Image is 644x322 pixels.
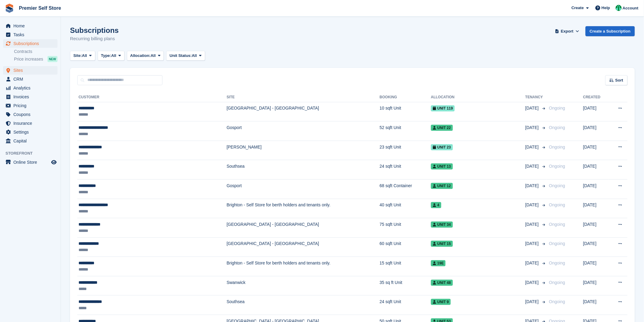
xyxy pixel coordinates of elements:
[380,218,431,238] td: 75 sqft Unit
[549,106,565,110] span: Ongoing
[227,93,380,102] th: Site
[431,260,446,266] span: 19E
[549,299,565,304] span: Ongoing
[549,183,565,188] span: Ongoing
[3,22,58,30] a: menu
[525,144,540,150] span: [DATE]
[14,56,58,62] a: Price increases NEW
[380,121,431,141] td: 52 sqft Unit
[623,5,639,11] span: Account
[380,276,431,296] td: 35 sq ft Unit
[583,102,609,121] td: [DATE]
[602,5,610,11] span: Help
[431,183,453,189] span: Unit 12
[431,105,455,111] span: Unit 119
[227,257,380,276] td: Brighton - Self Store for berth holders and tenants only.
[554,26,581,36] button: Export
[583,121,609,141] td: [DATE]
[431,163,453,170] span: Unit 13
[583,218,609,238] td: [DATE]
[3,158,58,166] a: menu
[13,75,50,83] span: CRM
[3,30,58,39] a: menu
[227,237,380,257] td: [GEOGRAPHIC_DATA] - [GEOGRAPHIC_DATA]
[5,4,14,13] img: stora-icon-8386f47178a22dfd0bd8f6a31ec36ba5ce8667c1dd55bd0f319d3a0aa187defe.svg
[549,125,565,130] span: Ongoing
[3,128,58,136] a: menu
[572,5,584,11] span: Create
[13,84,50,92] span: Analytics
[111,53,116,59] span: All
[13,30,50,39] span: Tasks
[13,66,50,75] span: Sites
[151,53,156,59] span: All
[525,183,540,189] span: [DATE]
[549,280,565,285] span: Ongoing
[13,93,50,101] span: Invoices
[549,241,565,246] span: Ongoing
[549,202,565,207] span: Ongoing
[549,145,565,149] span: Ongoing
[82,53,87,59] span: All
[583,199,609,218] td: [DATE]
[170,53,192,59] span: Unit Status:
[3,84,58,92] a: menu
[13,101,50,110] span: Pricing
[3,75,58,83] a: menu
[380,160,431,180] td: 24 sqft Unit
[525,163,540,170] span: [DATE]
[3,93,58,101] a: menu
[5,150,61,156] span: Storefront
[70,26,119,34] h1: Subscriptions
[583,179,609,199] td: [DATE]
[525,279,540,286] span: [DATE]
[77,93,227,102] th: Customer
[73,53,82,59] span: Site:
[3,119,58,128] a: menu
[3,66,58,75] a: menu
[525,221,540,228] span: [DATE]
[166,51,205,61] button: Unit Status: All
[431,280,453,286] span: Unit 48
[525,93,547,102] th: Tenancy
[13,137,50,145] span: Capital
[101,53,111,59] span: Type:
[13,39,50,48] span: Subscriptions
[380,296,431,315] td: 24 sqft Unit
[583,93,609,102] th: Created
[583,141,609,160] td: [DATE]
[525,105,540,111] span: [DATE]
[3,110,58,119] a: menu
[3,101,58,110] a: menu
[227,218,380,238] td: [GEOGRAPHIC_DATA] - [GEOGRAPHIC_DATA]
[3,137,58,145] a: menu
[583,276,609,296] td: [DATE]
[431,299,451,305] span: Unit 9
[227,121,380,141] td: Gosport
[50,159,58,166] a: Preview store
[549,261,565,265] span: Ongoing
[549,164,565,169] span: Ongoing
[227,160,380,180] td: Southsea
[47,56,58,62] div: NEW
[70,35,119,42] p: Recurring billing plans
[616,5,622,11] img: Peter Pring
[227,296,380,315] td: Southsea
[525,299,540,305] span: [DATE]
[380,102,431,121] td: 10 sqft Unit
[13,128,50,136] span: Settings
[525,240,540,247] span: [DATE]
[431,125,453,131] span: Unit 22
[13,110,50,119] span: Coupons
[227,141,380,160] td: [PERSON_NAME]
[431,222,453,228] span: Unit 34
[583,296,609,315] td: [DATE]
[380,257,431,276] td: 15 sqft Unit
[380,237,431,257] td: 60 sqft Unit
[13,158,50,166] span: Online Store
[16,3,64,13] a: Premier Self Store
[227,199,380,218] td: Brighton - Self Store for berth holders and tenants only.
[70,51,95,61] button: Site: All
[615,77,623,83] span: Sort
[431,144,453,150] span: Unit 23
